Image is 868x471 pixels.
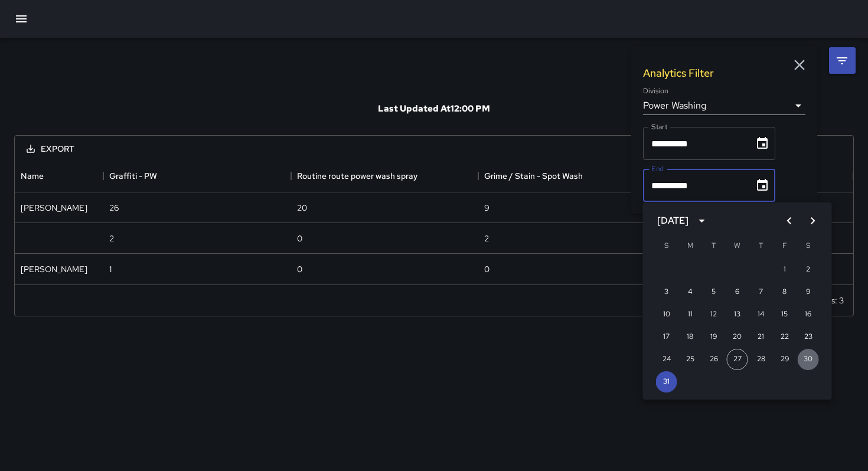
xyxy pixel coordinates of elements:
[21,159,44,192] div: Name
[750,132,774,155] button: Choose date, selected date is Aug 24, 2025
[703,304,725,325] button: 12
[656,326,677,348] button: 17
[657,214,688,228] div: [DATE]
[727,349,748,370] button: 27
[109,202,119,214] div: 26
[727,234,748,258] span: Wednesday
[727,304,748,325] button: 13
[750,234,772,258] span: Thursday
[15,159,103,192] div: Name
[692,211,712,231] button: calendar view is open, switch to year view
[109,233,114,244] div: 2
[798,259,819,280] button: 2
[484,159,583,192] div: Grime / Stain - Spot Wash
[297,159,417,192] div: Routine route power wash spray
[680,304,701,325] button: 11
[750,349,772,370] button: 28
[103,159,291,192] div: Graffiti - PW
[798,282,819,303] button: 9
[680,326,701,348] button: 18
[643,96,805,115] div: Power Washing
[656,349,677,370] button: 24
[478,159,666,192] div: Grime / Stain - Spot Wash
[656,304,677,325] button: 10
[703,234,725,258] span: Tuesday
[297,233,302,244] div: 0
[774,304,795,325] button: 15
[750,326,772,348] button: 21
[801,209,825,233] button: Next month
[291,159,479,192] div: Routine route power wash spray
[484,263,490,275] div: 0
[484,202,490,214] div: 9
[798,326,819,348] button: 23
[643,66,714,80] h1: Analytics Filter
[774,282,795,303] button: 8
[651,163,664,174] label: End
[21,263,87,275] div: Diego De La Oliva
[778,209,801,233] button: Previous month
[297,263,302,275] div: 0
[798,234,819,258] span: Saturday
[680,234,701,258] span: Monday
[727,326,748,348] button: 20
[651,122,667,132] label: Start
[798,349,819,370] button: 30
[750,174,774,197] button: Choose date, selected date is Aug 31, 2025
[680,349,701,370] button: 25
[656,371,677,392] button: 31
[774,259,795,280] button: 1
[680,282,701,303] button: 4
[727,282,748,303] button: 6
[17,138,84,160] button: Export
[774,234,795,258] span: Friday
[21,202,87,214] div: DeAndre Barney
[774,326,795,348] button: 22
[703,326,725,348] button: 19
[656,234,677,258] span: Sunday
[378,103,490,115] h6: Last Updated At 12:00 PM
[656,282,677,303] button: 3
[109,263,112,275] div: 1
[750,304,772,325] button: 14
[484,233,489,244] div: 2
[297,202,307,214] div: 20
[750,282,772,303] button: 7
[643,86,668,96] label: Division
[703,349,725,370] button: 26
[109,159,157,192] div: Graffiti - PW
[774,349,795,370] button: 29
[798,304,819,325] button: 16
[703,282,725,303] button: 5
